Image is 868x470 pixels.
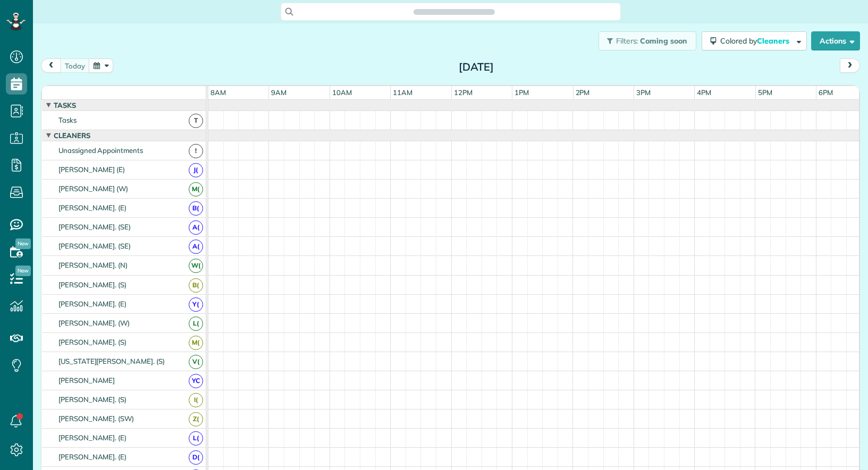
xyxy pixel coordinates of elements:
span: Filters: [616,36,638,46]
span: New [15,238,31,249]
span: [PERSON_NAME] (E) [56,165,127,174]
span: L( [189,317,203,331]
span: 3pm [634,88,653,97]
span: [PERSON_NAME]. (E) [56,452,129,461]
span: Z( [189,412,203,426]
span: ! [189,144,203,158]
span: B( [189,278,203,293]
span: A( [189,220,203,235]
span: 4pm [695,88,713,97]
button: prev [41,58,61,73]
span: W( [189,259,203,273]
span: Search ZenMaid… [424,6,484,17]
span: [US_STATE][PERSON_NAME]. (S) [56,357,167,365]
span: Coming soon [640,36,688,46]
span: [PERSON_NAME] (W) [56,184,130,193]
span: [PERSON_NAME]. (E) [56,203,129,212]
span: Tasks [56,116,79,124]
span: J( [189,163,203,177]
span: [PERSON_NAME]. (E) [56,300,129,308]
span: [PERSON_NAME]. (S) [56,338,129,346]
button: Actions [811,31,860,50]
span: 8am [208,88,228,97]
span: New [15,266,31,276]
button: next [840,58,860,73]
span: 6pm [816,88,835,97]
button: today [60,58,90,73]
span: 5pm [756,88,774,97]
span: 2pm [574,88,592,97]
span: YC [189,374,203,388]
span: Cleaners [52,131,92,140]
span: D( [189,450,203,465]
span: 9am [269,88,289,97]
span: L( [189,431,203,446]
span: 11am [391,88,415,97]
span: [PERSON_NAME] [56,376,117,384]
span: [PERSON_NAME]. (W) [56,319,132,327]
span: 12pm [452,88,475,97]
span: Tasks [52,101,78,109]
span: [PERSON_NAME]. (SE) [56,223,133,231]
span: Y( [189,297,203,312]
span: [PERSON_NAME]. (N) [56,261,130,269]
span: [PERSON_NAME]. (S) [56,280,129,289]
span: B( [189,201,203,216]
span: [PERSON_NAME]. (S) [56,395,129,404]
span: V( [189,355,203,369]
span: M( [189,182,203,196]
span: I( [189,393,203,407]
span: [PERSON_NAME]. (E) [56,433,129,442]
span: T [189,114,203,128]
button: Colored byCleaners [702,31,807,50]
span: M( [189,336,203,350]
span: 1pm [512,88,531,97]
span: [PERSON_NAME]. (SE) [56,242,133,250]
span: Cleaners [757,36,791,46]
span: A( [189,240,203,254]
span: Colored by [720,36,793,46]
span: 10am [330,88,354,97]
span: [PERSON_NAME]. (SW) [56,414,136,423]
h2: [DATE] [410,61,543,73]
span: Unassigned Appointments [56,146,145,155]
